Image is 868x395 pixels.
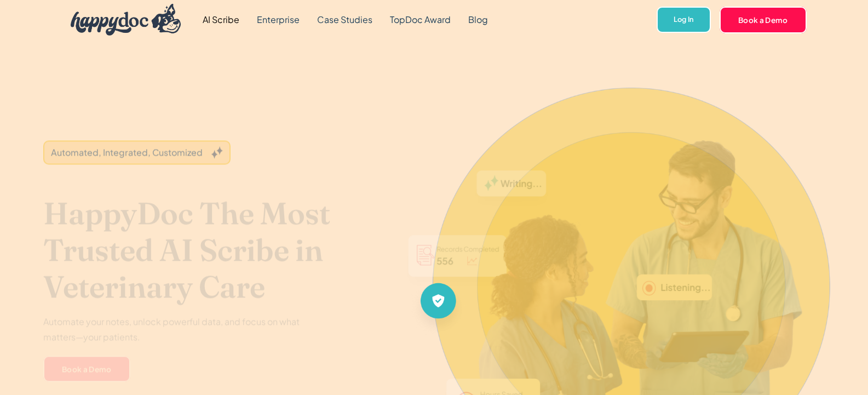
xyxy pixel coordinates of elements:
[43,314,306,345] p: Automate your notes, unlock powerful data, and focus on what matters—your patients.
[51,146,203,159] div: Automated, Integrated, Customized
[211,146,223,158] img: Grey sparkles.
[62,1,181,38] a: home
[720,7,807,33] a: Book a Demo
[657,7,711,33] a: Log In
[43,194,395,305] h1: HappyDoc The Most Trusted AI Scribe in Veterinary Care
[71,4,181,36] img: HappyDoc Logo: A happy dog with his ear up, listening.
